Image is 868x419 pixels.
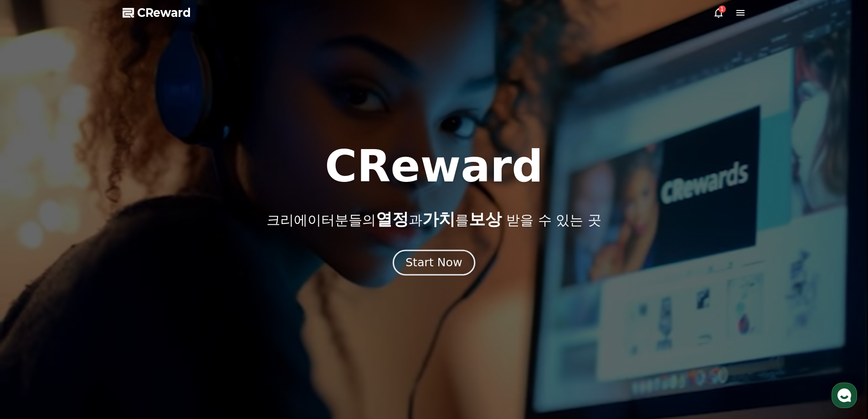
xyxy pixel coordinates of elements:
span: 대화 [83,303,94,310]
span: 열정 [376,210,409,228]
span: CReward [137,5,191,20]
h1: CReward [325,145,543,188]
span: 설정 [141,303,152,310]
span: 보상 [469,210,502,228]
a: 1 [713,7,724,18]
a: 홈 [3,289,60,312]
button: Start Now [393,249,475,275]
a: 대화 [60,289,118,312]
a: 설정 [118,289,175,312]
a: CReward [123,5,191,20]
span: 홈 [29,303,34,310]
a: Start Now [395,259,473,268]
div: 1 [719,5,726,13]
p: 크리에이터분들의 과 를 받을 수 있는 곳 [267,210,601,228]
span: 가치 [422,210,455,228]
div: Start Now [406,255,462,270]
